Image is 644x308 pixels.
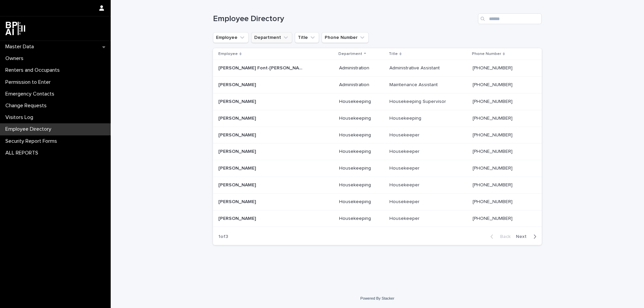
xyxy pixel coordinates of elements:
[339,199,384,205] p: Housekeeping
[485,234,513,240] button: Back
[3,126,57,132] p: Employee Directory
[213,143,542,160] tr: [PERSON_NAME][PERSON_NAME] HousekeepingHousekeeperHousekeeper [PHONE_NUMBER]
[213,177,542,193] tr: [PERSON_NAME][PERSON_NAME] HousekeepingHousekeeperHousekeeper [PHONE_NUMBER]
[516,234,531,239] span: Next
[218,98,257,105] p: [PERSON_NAME]
[339,182,384,188] p: Housekeeping
[3,55,29,62] p: Owners
[295,32,319,43] button: Title
[213,127,542,143] tr: [PERSON_NAME][PERSON_NAME] HousekeepingHousekeeperHousekeeper [PHONE_NUMBER]
[473,199,513,204] a: [PHONE_NUMBER]
[3,44,39,50] p: Master Data
[473,216,513,221] a: [PHONE_NUMBER]
[213,110,542,127] tr: [PERSON_NAME][PERSON_NAME] HousekeepingHousekeepingHousekeeping [PHONE_NUMBER]
[218,147,257,155] p: [PERSON_NAME]
[473,99,513,104] a: [PHONE_NUMBER]
[5,22,25,35] img: dwgmcNfxSF6WIOOXiGgu
[389,98,447,105] p: Housekeeping Supervisor
[213,160,542,177] tr: [PERSON_NAME][PERSON_NAME] HousekeepingHousekeeperHousekeeper [PHONE_NUMBER]
[3,79,56,85] p: Permission to Enter
[473,133,513,137] a: [PHONE_NUMBER]
[389,147,421,155] p: Housekeeper
[218,198,257,205] p: [PERSON_NAME]
[218,50,238,58] p: Employee
[339,65,384,71] p: Administration
[3,67,65,73] p: Renters and Occupants
[218,64,304,71] p: [PERSON_NAME] Font-[PERSON_NAME]
[218,164,257,171] p: [PERSON_NAME]
[389,181,421,188] p: Housekeeper
[339,216,384,222] p: Housekeeping
[389,64,441,71] p: Administrative Assistant
[213,60,542,77] tr: [PERSON_NAME] Font-[PERSON_NAME][PERSON_NAME] Font-[PERSON_NAME] AdministrationAdministrative Ass...
[513,234,542,240] button: Next
[389,198,421,205] p: Housekeeper
[339,149,384,155] p: Housekeeping
[218,81,257,88] p: [PERSON_NAME]
[339,116,384,121] p: Housekeeping
[360,296,394,300] a: Powered By Stacker
[389,214,421,222] p: Housekeeper
[322,32,369,43] button: Phone Number
[213,32,249,43] button: Employee
[496,234,511,239] span: Back
[473,166,513,171] a: [PHONE_NUMBER]
[339,82,384,88] p: Administration
[339,166,384,171] p: Housekeeping
[3,103,52,109] p: Change Requests
[472,50,501,58] p: Phone Number
[213,229,233,245] p: 1 of 3
[3,114,39,121] p: Visitors Log
[3,138,62,144] p: Security Report Forms
[218,131,257,138] p: [PERSON_NAME]
[389,131,421,138] p: Housekeeper
[473,149,513,154] a: [PHONE_NUMBER]
[218,181,257,188] p: [PERSON_NAME]
[213,14,475,24] h1: Employee Directory
[389,114,423,121] p: Housekeeping
[339,132,384,138] p: Housekeeping
[213,210,542,227] tr: [PERSON_NAME][PERSON_NAME] HousekeepingHousekeeperHousekeeper [PHONE_NUMBER]
[473,116,513,121] a: [PHONE_NUMBER]
[3,150,44,156] p: ALL REPORTS
[473,82,513,87] a: [PHONE_NUMBER]
[473,183,513,187] a: [PHONE_NUMBER]
[213,193,542,210] tr: [PERSON_NAME][PERSON_NAME] HousekeepingHousekeeperHousekeeper [PHONE_NUMBER]
[389,50,398,58] p: Title
[339,99,384,105] p: Housekeeping
[338,50,362,58] p: Department
[213,93,542,110] tr: [PERSON_NAME][PERSON_NAME] HousekeepingHousekeeping SupervisorHousekeeping Supervisor [PHONE_NUMBER]
[251,32,292,43] button: Department
[473,66,513,70] a: [PHONE_NUMBER]
[3,91,60,97] p: Emergency Contacts
[389,164,421,171] p: Housekeeper
[213,77,542,94] tr: [PERSON_NAME][PERSON_NAME] AdministrationMaintenance AssistantMaintenance Assistant [PHONE_NUMBER]
[218,114,257,121] p: [PERSON_NAME]
[389,81,439,88] p: Maintenance Assistant
[218,214,257,222] p: [PERSON_NAME]
[478,13,542,24] input: Search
